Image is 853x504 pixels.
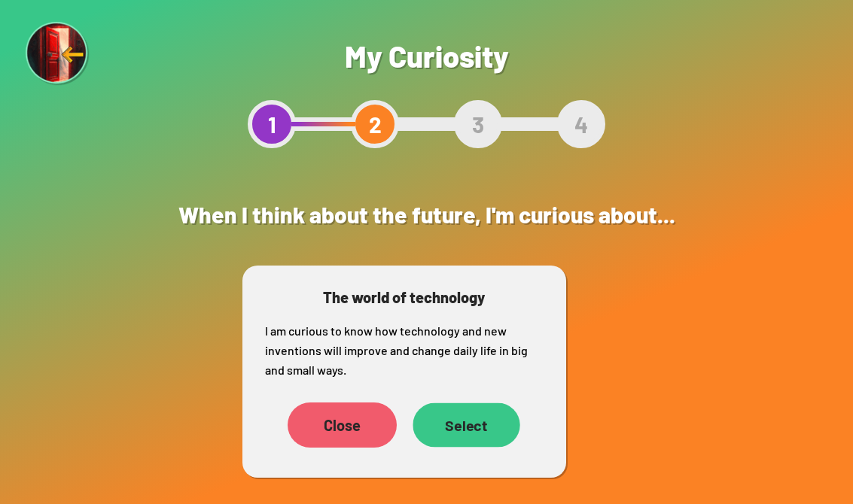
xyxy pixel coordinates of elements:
[557,100,605,148] div: 4
[265,321,544,380] p: I am curious to know how technology and new inventions will improve and change daily life in big ...
[351,100,399,148] div: 2
[26,22,90,87] img: Exit
[265,288,544,306] h3: The world of technology
[288,402,397,448] div: Close
[248,100,296,148] div: 1
[103,186,751,243] h2: When I think about the future, I'm curious about...
[454,100,502,148] div: 3
[248,38,605,74] h1: My Curiosity
[413,403,519,448] div: Select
